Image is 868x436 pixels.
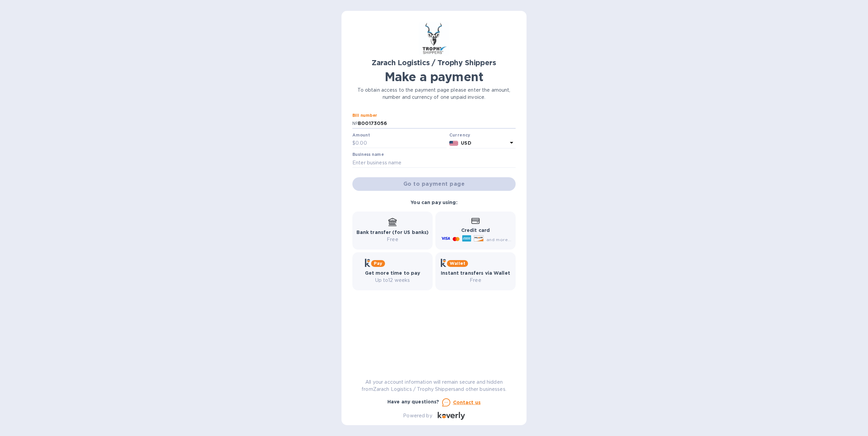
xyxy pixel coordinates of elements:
input: 0.00 [355,138,447,148]
input: Enter bill number [358,119,516,129]
u: Contact us [453,400,481,405]
h1: Make a payment [352,70,516,84]
p: Free [356,236,429,243]
label: Business name [352,153,384,157]
b: Currency [449,132,470,138]
b: Zarach Logistics / Trophy Shippers [372,58,496,67]
p: № [352,120,358,127]
label: Amount [352,133,370,137]
b: Wallet [450,261,465,266]
b: Have any questions? [387,399,439,404]
img: USD [449,141,458,146]
b: Get more time to pay [365,270,420,276]
p: Up to 12 weeks [365,277,420,284]
p: Free [441,277,510,284]
b: Instant transfers via Wallet [441,270,510,276]
b: Bank transfer (for US banks) [356,230,429,235]
b: Pay [374,261,382,266]
b: You can pay using: [411,200,457,205]
p: Powered by [403,412,432,419]
p: To obtain access to the payment page please enter the amount, number and currency of one unpaid i... [352,87,516,101]
p: $ [352,140,355,147]
span: and more... [486,237,511,242]
p: All your account information will remain secure and hidden from Zarach Logistics / Trophy Shipper... [352,379,516,393]
b: Credit card [461,228,490,233]
b: USD [461,140,471,146]
label: Bill number [352,114,377,118]
input: Enter business name [352,158,516,168]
